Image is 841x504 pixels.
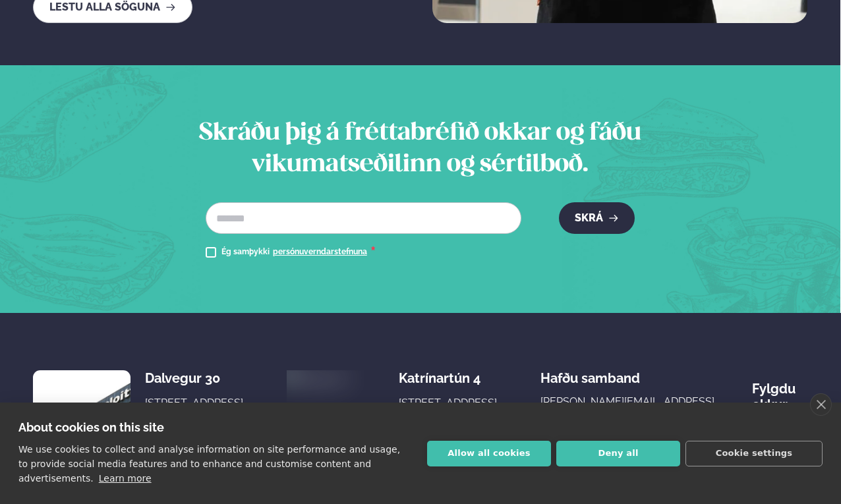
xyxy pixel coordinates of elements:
[145,370,250,386] div: Dalvegur 30
[18,420,164,434] strong: About cookies on this site
[556,441,680,466] button: Deny all
[685,441,823,466] button: Cookie settings
[99,473,152,484] a: Learn more
[161,118,680,181] h2: Skráðu þig á fréttabréfið okkar og fáðu vikumatseðilinn og sértilboð.
[399,370,504,386] div: Katrínartún 4
[273,247,367,258] a: persónuverndarstefnuna
[399,395,504,427] div: [STREET_ADDRESS], [GEOGRAPHIC_DATA]
[427,441,551,466] button: Allow all cookies
[281,369,348,388] img: image alt
[540,360,640,386] span: Hafðu samband
[559,202,635,234] button: Skrá
[810,393,832,416] a: close
[18,444,400,484] p: We use cookies to collect and analyse information on site performance and usage, to provide socia...
[752,370,808,412] div: Fylgdu okkur
[33,370,130,468] img: image alt
[221,244,376,260] div: Ég samþykki
[540,394,714,426] a: [PERSON_NAME][EMAIL_ADDRESS][DOMAIN_NAME]
[145,395,250,427] div: [STREET_ADDRESS], [GEOGRAPHIC_DATA]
